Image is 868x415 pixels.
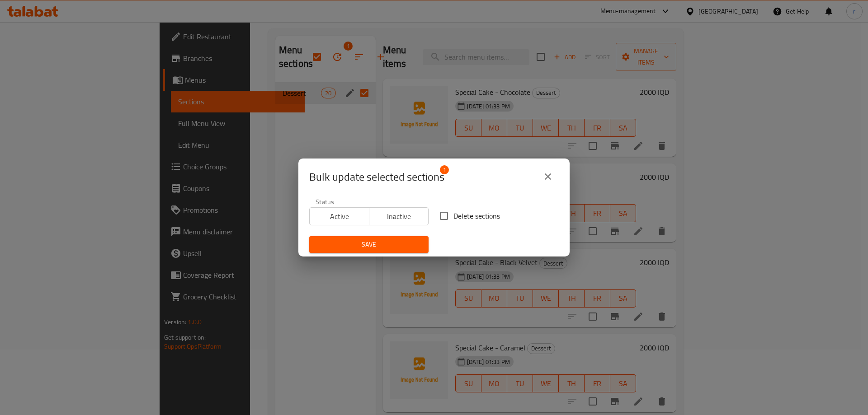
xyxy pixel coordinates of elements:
button: close [537,166,559,187]
span: Selected section count [309,170,444,184]
span: Active [313,210,366,223]
span: 1 [440,165,449,174]
span: Inactive [373,210,425,223]
span: Save [316,239,421,250]
button: Save [309,236,429,253]
span: Delete sections [453,210,500,221]
button: Inactive [369,207,429,225]
button: Active [309,207,369,225]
